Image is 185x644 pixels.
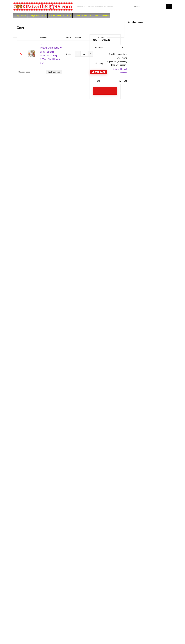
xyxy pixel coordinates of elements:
a: Enter a different address [113,68,127,74]
a: Interviews [99,13,110,18]
th: Subtotal [93,45,105,51]
th: Quantity [73,34,96,41]
img: Chef Paula's Cooking With Stars [13,2,73,11]
strong: [STREET_ADDRESS][PERSON_NAME] [109,60,127,67]
button: Apply coupon [46,70,62,74]
a: Remove **Italy** Spinach Baked Manicotti - Mon.Oct. 25, 2021 at 6:00pm (World Pasta Day) from cart [19,52,23,56]
bdi: 1.00 [66,52,71,55]
th: Price [64,34,73,41]
h2: Cart totals [93,38,117,42]
input: Coupon code [17,70,45,74]
th: Shipping [93,51,105,76]
img: **Italy** Spinach Baked Manicotti - Mon.Oct. 25, 2021 at 6:00pm (World Pasta Day) [28,50,35,57]
div: Chef [PERSON_NAME] - [PHONE_NUMBER] [75,5,113,8]
span: $ [119,79,121,82]
span: $ [66,52,67,55]
a: **[GEOGRAPHIC_DATA]** Spinach Baked Manicotti - [DATE] 6:00pm (World Pasta Day) [40,43,62,64]
button: Search [166,4,172,9]
a: About Chef [PERSON_NAME] [73,13,99,18]
button: - [75,51,81,57]
button: Update cart [90,70,107,74]
button: + [88,51,93,57]
input: Search [132,4,172,9]
th: Product [38,34,64,41]
a: 1. My Account [13,13,28,18]
a: Policies and Procedures [48,13,72,18]
th: Total [93,76,105,84]
input: Qty [81,51,88,57]
a: Proceed to checkout [93,87,117,95]
a: 2. Register a Chef [28,13,47,18]
p: No widgets added [127,21,172,23]
span: $ [122,47,123,49]
bdi: 1.00 [122,47,127,49]
span: No shipping options were found for . [107,53,127,67]
bdi: 1.00 [119,79,127,82]
h1: Cart [17,26,121,30]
